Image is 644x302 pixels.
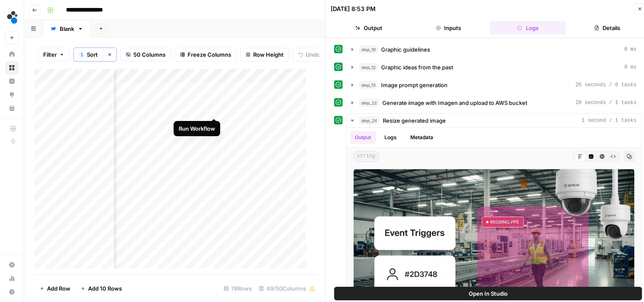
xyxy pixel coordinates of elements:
[624,46,636,53] span: 0 ms
[490,21,566,35] button: Logs
[306,50,320,59] span: Undo
[353,151,379,162] span: string
[255,282,319,295] div: 49/50 Columns
[5,61,19,74] a: Browse
[575,81,636,89] span: 26 seconds / 6 tasks
[253,50,284,59] span: Row Height
[293,48,326,61] button: Undo
[87,50,98,59] span: Sort
[350,131,376,144] button: Output
[381,81,448,89] span: Image prompt generation
[88,284,122,293] span: Add 10 Rows
[179,124,215,133] div: Run Workflow
[5,74,19,88] a: Insights
[174,48,237,61] button: Freeze Columns
[331,21,407,35] button: Output
[359,81,378,89] span: step_13
[346,43,641,56] button: 0 ms
[581,117,636,124] span: 1 second / 1 tasks
[346,78,641,92] button: 26 seconds / 6 tasks
[5,285,19,299] button: Help + Support
[331,5,376,13] div: [DATE] 8:53 PM
[346,114,641,127] button: 1 second / 1 tasks
[34,282,75,295] button: Add Row
[47,284,70,293] span: Add Row
[359,63,378,71] span: step_12
[60,25,74,33] div: Blank
[43,50,57,59] span: Filter
[346,96,641,110] button: 28 seconds / 1 tasks
[381,45,430,54] span: Graphic guidelines
[43,20,91,37] a: Blank
[133,50,166,59] span: 50 Columns
[75,282,127,295] button: Add 10 Rows
[80,51,83,58] span: 1
[410,21,486,35] button: Inputs
[575,99,636,107] span: 28 seconds / 1 tasks
[624,63,636,71] span: 0 ms
[5,88,19,102] a: Opportunities
[5,272,19,285] a: Usage
[5,10,20,25] img: spot.ai Logo
[5,7,19,28] button: Workspace: spot.ai
[5,258,19,272] a: Settings
[359,116,379,125] span: step_24
[240,48,289,61] button: Row Height
[120,48,171,61] button: 50 Columns
[188,50,231,59] span: Freeze Columns
[5,47,19,61] a: Home
[381,63,453,71] span: Graphic ideas from the past
[346,60,641,74] button: 0 ms
[359,99,379,107] span: step_22
[74,48,103,61] button: 1Sort
[220,282,255,295] div: 78 Rows
[5,102,19,115] a: Your Data
[38,48,70,61] button: Filter
[334,287,642,300] button: Open In Studio
[469,289,508,298] span: Open In Studio
[379,131,402,144] button: Logs
[79,51,84,58] div: 1
[383,116,446,125] span: Resize generated image
[359,45,378,54] span: step_10
[405,131,438,144] button: Metadata
[382,99,527,107] span: Generate image with Imagen and upload to AWS bucket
